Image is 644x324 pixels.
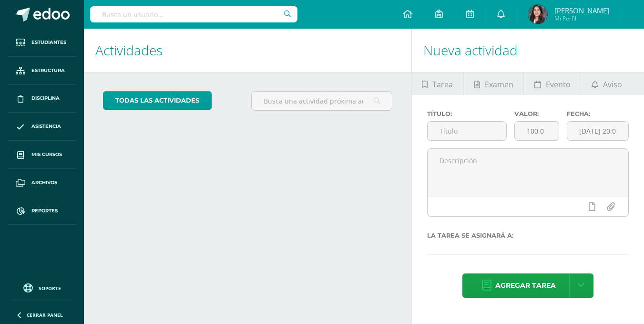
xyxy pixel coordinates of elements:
span: Agregar tarea [495,274,556,297]
label: La tarea se asignará a: [427,232,629,239]
span: Evento [546,73,571,96]
h1: Nueva actividad [423,29,633,72]
a: Evento [524,72,581,95]
span: [PERSON_NAME] [554,6,609,15]
span: Tarea [432,73,453,96]
a: Estudiantes [8,29,76,57]
img: b7886f355264affb86b379a9ffe3b730.png [528,5,547,24]
input: Fecha de entrega [567,122,628,140]
a: Mis cursos [8,141,76,169]
span: Disciplina [31,94,60,102]
a: Soporte [11,281,72,294]
a: Reportes [8,197,76,225]
input: Busca un usuario... [90,6,297,22]
span: Soporte [39,285,61,292]
input: Título [428,122,506,140]
span: Aviso [603,73,622,96]
input: Busca una actividad próxima aquí... [252,92,391,110]
a: Asistencia [8,113,76,141]
span: Mis cursos [31,151,62,158]
a: Tarea [412,72,463,95]
label: Valor: [514,110,559,117]
span: Estudiantes [31,39,66,46]
span: Examen [485,73,513,96]
a: Disciplina [8,85,76,113]
span: Asistencia [31,123,61,130]
label: Título: [427,110,507,117]
a: Archivos [8,169,76,197]
span: Mi Perfil [554,14,609,22]
label: Fecha: [567,110,629,117]
span: Cerrar panel [27,312,63,318]
a: todas las Actividades [103,91,212,110]
a: Aviso [581,72,632,95]
h1: Actividades [95,29,400,72]
a: Examen [464,72,523,95]
a: Estructura [8,57,76,85]
span: Reportes [31,207,58,215]
span: Archivos [31,179,57,187]
span: Estructura [31,67,65,74]
input: Puntos máximos [515,122,559,140]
